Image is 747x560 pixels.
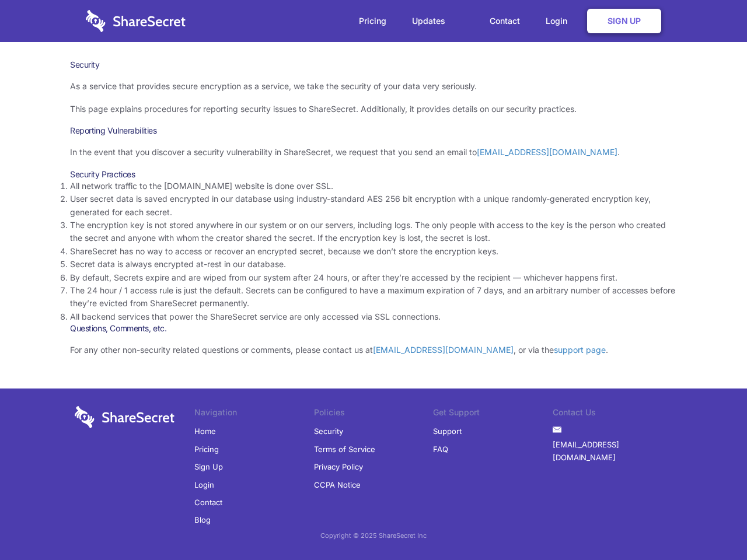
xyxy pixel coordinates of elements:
[194,422,216,440] a: Home
[70,180,677,192] li: All network traffic to the [DOMAIN_NAME] website is done over SSL.
[478,3,532,39] a: Contact
[314,406,434,422] li: Policies
[70,271,677,284] li: By default, Secrets expire and are wiped from our system after 24 hours, or after they’re accesse...
[477,147,617,157] a: [EMAIL_ADDRESS][DOMAIN_NAME]
[194,511,211,528] a: Blog
[70,284,677,310] li: The 24 hour / 1 access rule is just the default. Secrets can be configured to have a maximum expi...
[70,344,677,356] p: For any other non-security related questions or comments, please contact us at , or via the .
[433,406,553,422] li: Get Support
[70,103,677,116] p: This page explains procedures for reporting security issues to ShareSecret. Additionally, it prov...
[86,10,186,32] img: logo-wordmark-white-trans-d4663122ce5f474addd5e946df7df03e33cb6a1c49d2221995e7729f52c070b2.svg
[194,440,219,458] a: Pricing
[70,245,677,258] li: ShareSecret has no way to access or recover an encrypted secret, because we don’t store the encry...
[70,80,677,93] p: As a service that provides secure encryption as a service, we take the security of your data very...
[433,422,462,440] a: Support
[534,3,585,39] a: Login
[554,345,606,355] a: support page
[75,406,174,428] img: logo-wordmark-white-trans-d4663122ce5f474addd5e946df7df03e33cb6a1c49d2221995e7729f52c070b2.svg
[347,3,398,39] a: Pricing
[314,440,375,458] a: Terms of Service
[70,125,677,136] h3: Reporting Vulnerabilities
[314,476,361,494] a: CCPA Notice
[70,60,677,70] h1: Security
[587,9,661,33] a: Sign Up
[433,440,448,458] a: FAQ
[70,258,677,271] li: Secret data is always encrypted at-rest in our database.
[70,323,677,334] h3: Questions, Comments, etc.
[314,422,343,440] a: Security
[70,219,677,245] li: The encryption key is not stored anywhere in our system or on our servers, including logs. The on...
[70,192,677,219] li: User secret data is saved encrypted in our database using industry-standard AES 256 bit encryptio...
[373,345,514,355] a: [EMAIL_ADDRESS][DOMAIN_NAME]
[553,436,672,467] a: [EMAIL_ADDRESS][DOMAIN_NAME]
[314,458,363,475] a: Privacy Policy
[194,494,222,511] a: Contact
[70,169,677,180] h3: Security Practices
[70,310,677,323] li: All backend services that power the ShareSecret service are only accessed via SSL connections.
[194,406,314,422] li: Navigation
[194,476,214,494] a: Login
[553,406,672,422] li: Contact Us
[70,146,677,159] p: In the event that you discover a security vulnerability in ShareSecret, we request that you send ...
[194,458,223,475] a: Sign Up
